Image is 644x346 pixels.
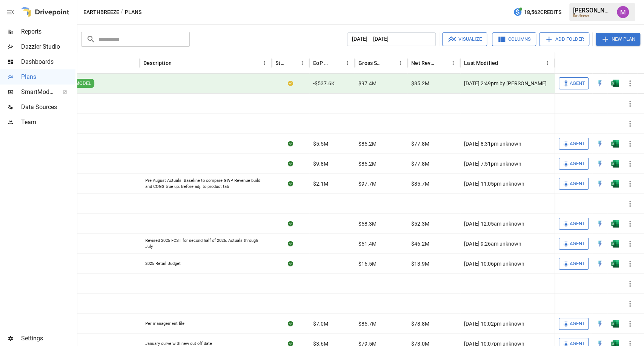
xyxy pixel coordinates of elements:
[313,160,328,168] span: $9.8M
[172,58,183,68] button: Sort
[596,33,640,46] button: New Plan
[612,2,633,23] button: Umer Muhammed
[611,260,619,268] div: Open in Excel
[611,180,619,188] img: excel-icon.76473adf.svg
[596,180,604,188] img: quick-edit-flash.b8aec18c.svg
[570,320,585,328] span: Agent
[347,32,436,46] button: [DATE] – [DATE]
[596,80,604,87] img: quick-edit-flash.b8aec18c.svg
[313,180,328,188] span: $2.1M
[288,180,293,188] div: Sync complete
[384,58,395,68] button: Sort
[358,160,377,168] span: $85.2M
[492,32,536,46] button: Columns
[358,180,377,188] span: $97.7M
[358,260,377,268] span: $16.5M
[596,260,604,268] div: Open in Quick Edit
[611,220,619,228] img: excel-icon.76473adf.svg
[288,260,293,268] div: Sync complete
[559,238,589,250] button: Agent
[332,58,342,68] button: Sort
[145,178,266,189] div: Pre August Actuals. Baseline to compare GWP Revenue build and COGS true up. Before adj. to produc...
[596,260,604,268] img: quick-edit-flash.b8aec18c.svg
[411,160,429,168] span: $77.8M
[611,160,619,168] div: Open in Excel
[611,160,619,168] img: excel-icon.76473adf.svg
[21,72,75,82] span: Plans
[121,8,123,17] div: /
[21,42,75,51] span: Dazzler Studio
[559,138,589,150] button: Agent
[611,320,619,328] img: excel-icon.76473adf.svg
[611,240,619,248] div: Open in Excel
[288,160,293,168] div: Sync complete
[559,218,589,230] button: Agent
[358,140,377,148] span: $85.2M
[596,240,604,248] img: quick-edit-flash.b8aec18c.svg
[611,220,619,228] div: Open in Excel
[288,80,293,87] div: Your plan has changes in Excel that are not reflected in the Drivepoint Data Warehouse, select "S...
[358,320,377,328] span: $85.7M
[596,220,604,228] div: Open in Quick Edit
[313,60,331,66] div: EoP Cash
[460,214,555,234] div: [DATE] 12:05am unknown
[617,6,629,18] img: Umer Muhammed
[559,318,589,330] button: Agent
[596,320,604,328] div: Open in Quick Edit
[596,140,604,148] img: quick-edit-flash.b8aec18c.svg
[559,158,589,170] button: Agent
[499,58,509,68] button: Sort
[596,320,604,328] img: quick-edit-flash.b8aec18c.svg
[288,220,293,228] div: Sync complete
[627,58,638,68] button: Sort
[411,80,429,87] span: $85.2M
[411,180,429,188] span: $85.7M
[288,140,293,148] div: Sync complete
[437,58,448,68] button: Sort
[570,160,585,168] span: Agent
[342,58,353,68] button: EoP Cash column menu
[596,180,604,188] div: Open in Quick Edit
[288,320,293,328] div: Sync complete
[570,79,585,88] span: Agent
[313,320,328,328] span: $7.0M
[573,7,612,14] div: [PERSON_NAME]
[411,140,429,148] span: $77.8M
[596,220,604,228] img: quick-edit-flash.b8aec18c.svg
[611,260,619,268] img: excel-icon.76473adf.svg
[411,240,429,248] span: $46.2M
[411,260,429,268] span: $13.9M
[460,134,555,154] div: [DATE] 8:31pm unknown
[611,140,619,148] img: excel-icon.76473adf.svg
[442,32,487,46] button: Visualize
[596,140,604,148] div: Open in Quick Edit
[570,260,585,268] span: Agent
[83,8,119,17] button: Earthbreeze
[286,58,297,68] button: Sort
[596,240,604,248] div: Open in Quick Edit
[358,60,384,66] div: Gross Sales
[460,314,555,334] div: [DATE] 10:02pm unknown
[460,74,555,94] div: [DATE] 2:49pm by [PERSON_NAME]
[297,58,307,68] button: Status column menu
[570,240,585,248] span: Agent
[611,80,619,87] img: excel-icon.76473adf.svg
[313,80,335,87] span: -$537.6K
[596,160,604,168] img: quick-edit-flash.b8aec18c.svg
[21,27,75,36] span: Reports
[358,220,377,228] span: $58.3M
[288,240,293,248] div: Sync complete
[21,57,75,66] span: Dashboards
[542,58,553,68] button: Last Modified column menu
[596,80,604,87] div: Open in Quick Edit
[559,77,589,89] button: Agent
[596,160,604,168] div: Open in Quick Edit
[524,8,561,17] span: 18,562 Credits
[21,334,75,343] span: Settings
[145,261,181,267] div: 2025 Retail Budget
[21,118,75,127] span: Team
[411,220,429,228] span: $52.3M
[358,80,377,87] span: $97.4M
[275,60,286,66] div: Status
